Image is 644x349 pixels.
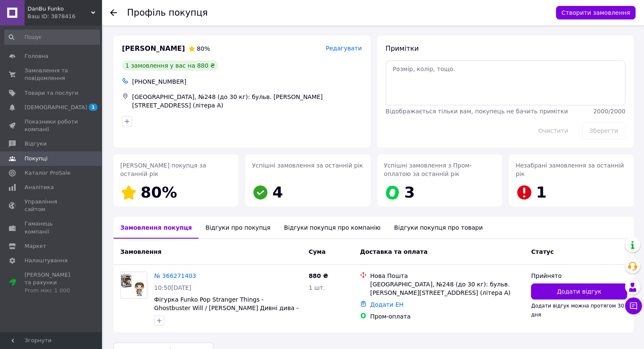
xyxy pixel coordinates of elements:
a: Фігурка Funko Pop Stranger Things - Ghostbuster Will / [PERSON_NAME] Дивні дива - Вілл #547 [154,296,299,320]
a: Додати ЕН [370,301,404,308]
button: Створити замовлення [556,6,636,19]
a: Фото товару [120,272,147,299]
div: Повернутися назад [110,8,117,17]
img: Фото товару [121,272,147,298]
span: Маркет [25,242,46,250]
span: Покупці [25,155,47,162]
div: Нова Пошта [370,272,524,280]
span: 1 [536,184,547,201]
span: DanBu Funko [28,5,91,13]
span: Відгуки [25,140,47,148]
span: [PERSON_NAME] [122,44,185,54]
span: Статус [531,248,553,255]
span: 1 [89,104,97,111]
span: Успішні замовлення з Пром-оплатою за останній рік [384,162,472,177]
div: [GEOGRAPHIC_DATA], №248 (до 30 кг): бульв. [PERSON_NAME][STREET_ADDRESS] (літера А) [130,91,364,111]
div: Відгуки покупця про компанію [277,217,387,239]
span: Каталог ProSale [25,169,70,177]
div: Замовлення покупця [113,217,199,239]
span: Примітки [386,44,419,52]
span: Головна [25,52,48,60]
div: [PHONE_NUMBER] [130,76,364,88]
span: Показники роботи компанії [25,118,78,133]
button: Додати відгук [531,283,627,300]
span: Додати відгук можна протягом 30 дня [531,303,624,317]
span: 1 шт. [309,284,325,291]
span: Налаштування [25,257,68,264]
input: Пошук [4,30,100,45]
span: Замовлення та повідомлення [25,67,78,82]
span: Успішні замовлення за останній рік [252,162,363,169]
span: Незабрані замовлення за останній рік [516,162,624,177]
span: Гаманець компанії [25,220,78,235]
span: [PERSON_NAME] та рахунки [25,271,78,294]
span: 3 [404,184,415,201]
span: 4 [272,184,283,201]
span: Додати відгук [557,287,601,296]
div: Відгуки покупця про товари [387,217,489,239]
div: 1 замовлення у вас на 880 ₴ [122,60,218,71]
div: Пром-оплата [370,312,524,321]
div: [GEOGRAPHIC_DATA], №248 (до 30 кг): бульв. [PERSON_NAME][STREET_ADDRESS] (літера А) [370,280,524,297]
span: 80% [197,45,210,52]
h1: Профіль покупця [127,8,208,18]
div: Відгуки про покупця [199,217,277,239]
button: Чат з покупцем [625,297,642,314]
span: Cума [309,248,326,255]
span: 10:50[DATE] [154,284,191,291]
span: 880 ₴ [309,272,328,279]
a: № 366271403 [154,272,196,279]
div: Ваш ID: 3878416 [28,13,102,20]
span: Доставка та оплата [360,248,428,255]
span: Замовлення [120,248,161,255]
span: [DEMOGRAPHIC_DATA] [25,104,87,111]
span: Аналітика [25,184,54,191]
div: Прийнято [531,272,627,280]
span: Відображається тільки вам, покупець не бачить примітки [386,108,568,115]
span: 2000 / 2000 [593,108,625,115]
div: Prom мікс 1 000 [25,287,78,294]
span: Редагувати [326,45,362,52]
span: Управління сайтом [25,198,78,213]
span: [PERSON_NAME] покупця за останній рік [120,162,206,177]
span: Товари та послуги [25,89,78,97]
span: 80% [141,184,177,201]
